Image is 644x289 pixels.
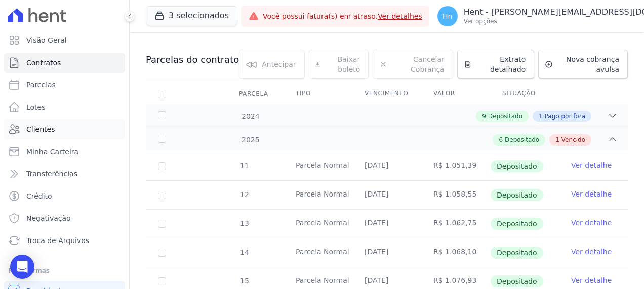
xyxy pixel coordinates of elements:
[26,235,89,246] span: Troca de Arquivos
[26,169,77,179] span: Transferências
[4,75,125,95] a: Parcelas
[239,190,249,199] span: 12
[4,186,125,206] a: Crédito
[4,141,125,162] a: Minha Carteira
[482,112,486,121] span: 9
[352,210,421,238] td: [DATE]
[539,112,543,121] span: 1
[4,97,125,117] a: Lotes
[490,83,559,105] th: Situação
[4,53,125,73] a: Contratos
[239,248,249,256] span: 14
[158,277,166,285] input: Só é possível selecionar pagamentos em aberto
[491,218,543,230] span: Depositado
[26,213,71,223] span: Negativação
[491,275,543,287] span: Depositado
[239,219,249,227] span: 13
[538,50,628,79] a: Nova cobrança avulsa
[442,13,452,20] span: Hn
[26,124,55,134] span: Clientes
[352,181,421,209] td: [DATE]
[352,238,421,267] td: [DATE]
[26,80,56,90] span: Parcelas
[352,83,421,105] th: Vencimento
[26,191,52,201] span: Crédito
[421,238,490,267] td: R$ 1.068,10
[421,83,490,105] th: Valor
[491,160,543,172] span: Depositado
[4,230,125,251] a: Troca de Arquivos
[505,135,539,144] span: Depositado
[4,164,125,184] a: Transferências
[421,181,490,209] td: R$ 1.058,55
[284,181,352,209] td: Parcela Normal
[8,265,121,277] div: Plataformas
[557,54,619,74] span: Nova cobrança avulsa
[26,102,46,112] span: Lotes
[284,83,352,105] th: Tipo
[421,210,490,238] td: R$ 1.062,75
[555,135,559,144] span: 1
[571,189,612,199] a: Ver detalhe
[158,220,166,228] input: Só é possível selecionar pagamentos em aberto
[4,30,125,51] a: Visão Geral
[378,12,422,20] a: Ver detalhes
[4,119,125,139] a: Clientes
[499,135,503,144] span: 6
[571,247,612,257] a: Ver detalhe
[26,35,67,45] span: Visão Geral
[284,238,352,267] td: Parcela Normal
[476,54,526,74] span: Extrato detalhado
[146,54,239,66] h3: Parcelas do contrato
[26,147,78,157] span: Minha Carteira
[4,208,125,228] a: Negativação
[457,50,535,79] a: Extrato detalhado
[488,112,522,121] span: Depositado
[26,58,61,68] span: Contratos
[284,210,352,238] td: Parcela Normal
[158,249,166,257] input: Só é possível selecionar pagamentos em aberto
[239,162,249,170] span: 11
[421,152,490,180] td: R$ 1.051,39
[571,275,612,285] a: Ver detalhe
[146,6,237,25] button: 3 selecionados
[227,84,280,104] div: Parcela
[491,247,543,259] span: Depositado
[491,189,543,201] span: Depositado
[571,160,612,170] a: Ver detalhe
[352,152,421,180] td: [DATE]
[263,11,422,22] span: Você possui fatura(s) em atraso.
[561,135,585,144] span: Vencido
[545,112,585,121] span: Pago por fora
[239,277,249,285] span: 15
[571,218,612,228] a: Ver detalhe
[158,162,166,170] input: Só é possível selecionar pagamentos em aberto
[10,255,34,279] div: Open Intercom Messenger
[158,191,166,199] input: Só é possível selecionar pagamentos em aberto
[284,152,352,180] td: Parcela Normal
